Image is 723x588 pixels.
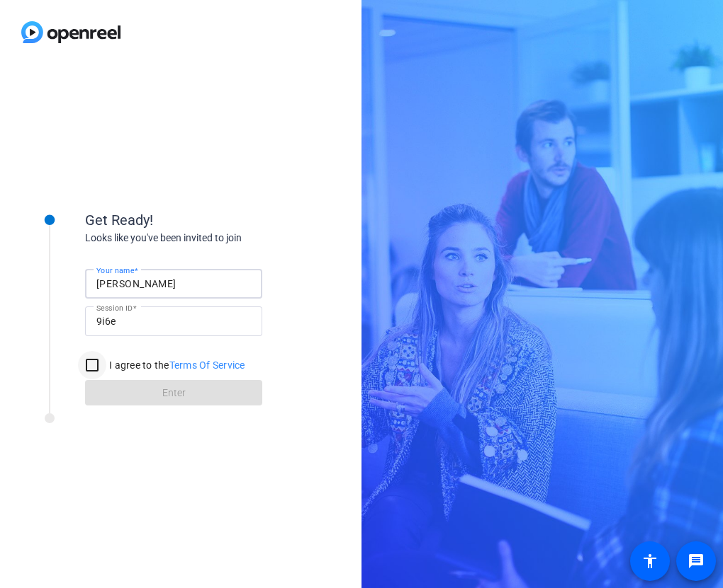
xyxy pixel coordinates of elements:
[106,358,245,372] label: I agree to the
[641,553,658,570] mat-icon: accessibility
[96,304,133,312] mat-label: Session ID
[169,359,245,371] a: Terms Of Service
[85,209,369,231] div: Get Ready!
[85,231,369,246] div: Looks like you've been invited to join
[96,266,134,275] mat-label: Your name
[688,553,705,570] mat-icon: message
